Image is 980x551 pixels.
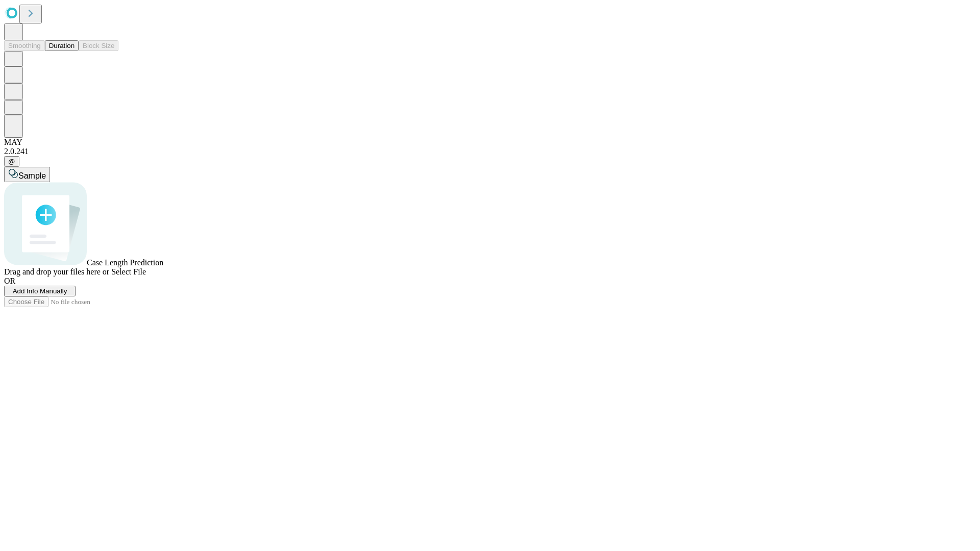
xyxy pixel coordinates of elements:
[45,40,79,51] button: Duration
[4,167,50,182] button: Sample
[4,156,19,167] button: @
[13,287,67,295] span: Add Info Manually
[4,147,976,156] div: 2.0.241
[4,277,15,285] span: OR
[4,286,76,296] button: Add Info Manually
[4,267,109,276] span: Drag and drop your files here or
[79,40,118,51] button: Block Size
[4,138,976,147] div: MAY
[111,267,146,276] span: Select File
[4,40,45,51] button: Smoothing
[87,258,163,267] span: Case Length Prediction
[8,158,15,165] span: @
[18,171,46,180] span: Sample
